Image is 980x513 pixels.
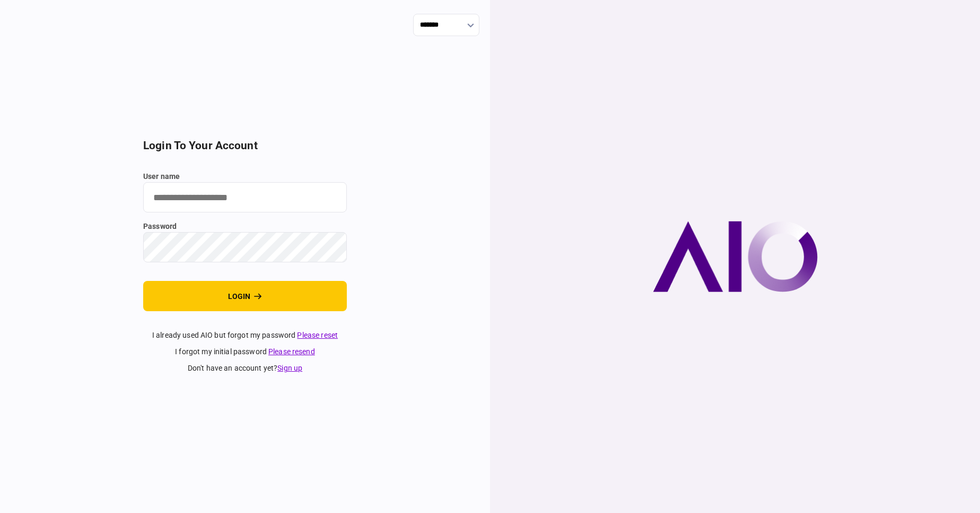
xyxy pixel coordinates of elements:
input: show language options [413,14,479,36]
button: login [143,281,347,311]
div: don't have an account yet ? [143,363,347,374]
a: Sign up [277,364,302,372]
a: Please reset [297,331,338,339]
a: Please resend [268,347,315,356]
input: user name [143,182,347,212]
label: user name [143,171,347,182]
div: I forgot my initial password [143,346,347,357]
div: I already used AIO but forgot my password [143,330,347,341]
h2: login to your account [143,139,347,152]
input: password [143,232,347,262]
label: password [143,221,347,232]
img: AIO company logo [653,221,818,292]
